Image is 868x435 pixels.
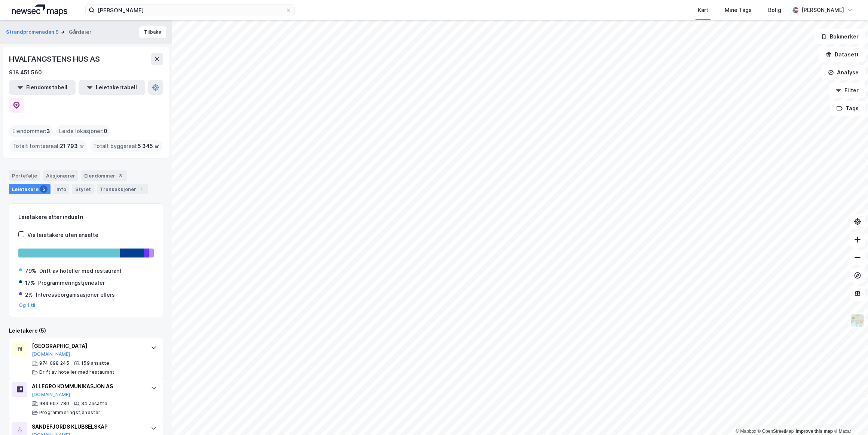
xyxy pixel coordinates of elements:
[72,184,94,194] div: Styret
[138,142,159,151] span: 5 345 ㎡
[40,185,48,193] div: 5
[9,80,76,95] button: Eiendomstabell
[43,170,78,181] div: Aksjonærer
[32,342,143,351] div: [GEOGRAPHIC_DATA]
[139,26,166,38] button: Tilbake
[768,6,781,15] div: Bolig
[19,302,36,308] button: Og 1 til
[850,313,865,327] img: Z
[36,290,115,299] div: Interesseorganisasjoner ellers
[9,140,87,152] div: Totalt tomteareal :
[9,326,163,335] div: Leietakere (5)
[60,142,84,151] span: 21 793 ㎡
[81,170,127,181] div: Eiendommer
[27,231,98,240] div: Vis leietakere uten ansatte
[97,184,148,194] div: Transaksjoner
[830,101,865,116] button: Tags
[46,127,50,136] span: 3
[6,28,60,36] button: Strandpromenaden 9
[12,4,67,16] img: logo.a4113a55bc3d86da70a041830d287a7e.svg
[39,360,69,366] div: 974 098 245
[822,65,865,80] button: Analyse
[56,125,110,137] div: Leide lokasjoner :
[32,351,70,357] button: [DOMAIN_NAME]
[9,125,53,137] div: Eiendommer :
[831,399,868,435] iframe: Chat Widget
[32,392,70,398] button: [DOMAIN_NAME]
[796,429,833,434] a: Improve this map
[32,422,143,431] div: SANDEFJORDS KLUBSELSKAP
[814,29,865,44] button: Bokmerker
[95,4,285,16] input: Søk på adresse, matrikkel, gårdeiere, leietakere eller personer
[725,6,752,15] div: Mine Tags
[54,184,69,194] div: Info
[117,172,124,179] div: 3
[829,83,865,98] button: Filter
[90,140,162,152] div: Totalt byggareal :
[138,185,145,193] div: 1
[39,410,101,416] div: Programmeringstjenester
[25,290,33,299] div: 2%
[9,53,101,65] div: HVALFANGSTENS HUS AS
[831,399,868,435] div: Kontrollprogram for chat
[104,127,107,136] span: 0
[9,68,42,77] div: 918 451 560
[81,401,107,407] div: 34 ansatte
[18,213,154,222] div: Leietakere etter industri
[69,28,91,37] div: Gårdeier
[736,429,756,434] a: Mapbox
[25,266,36,275] div: 79%
[32,382,143,391] div: ALLEGRO KOMMUNIKASJON AS
[39,266,122,275] div: Drift av hoteller med restaurant
[758,429,794,434] a: OpenStreetMap
[9,170,40,181] div: Portefølje
[819,47,865,62] button: Datasett
[25,278,35,287] div: 17%
[801,6,844,15] div: [PERSON_NAME]
[698,6,708,15] div: Kart
[81,360,109,366] div: 159 ansatte
[39,401,69,407] div: 983 607 780
[9,184,51,194] div: Leietakere
[79,80,145,95] button: Leietakertabell
[38,278,105,287] div: Programmeringstjenester
[39,369,114,375] div: Drift av hoteller med restaurant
